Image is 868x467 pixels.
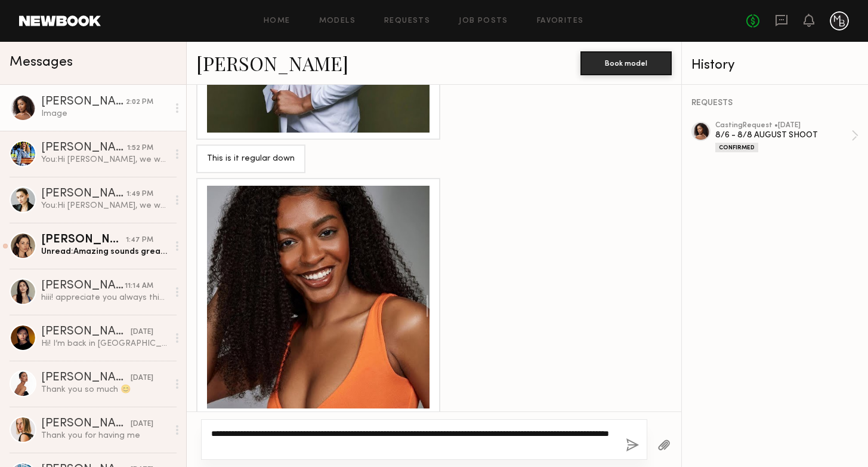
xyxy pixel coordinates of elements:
[127,143,153,154] div: 1:52 PM
[196,50,348,76] a: [PERSON_NAME]
[319,17,356,25] a: Models
[715,122,851,130] div: casting Request • [DATE]
[41,418,131,430] div: [PERSON_NAME]
[41,384,168,395] div: Thank you so much 😊
[41,188,126,200] div: [PERSON_NAME]
[384,17,430,25] a: Requests
[41,108,168,119] div: Image
[459,17,508,25] a: Job Posts
[131,419,153,430] div: [DATE]
[131,327,153,338] div: [DATE]
[125,281,153,292] div: 11:14 AM
[126,235,153,246] div: 1:47 PM
[715,122,858,152] a: castingRequest •[DATE]8/6 - 8/8 AUGUST SHOOTConfirmed
[580,51,672,75] button: Book model
[715,130,851,141] div: 8/6 - 8/8 AUGUST SHOOT
[10,56,73,69] span: Messages
[126,189,153,200] div: 1:49 PM
[41,372,131,384] div: [PERSON_NAME]
[41,246,168,257] div: Unread: Amazing sounds great! And yes my color is still red! Slightly faded but not by much - sel...
[41,200,168,211] div: You: Hi [PERSON_NAME], we would love to book you from [DATE] 9am - 12pm for 3hrs. Total rate will...
[41,338,168,349] div: Hi! I’m back in [GEOGRAPHIC_DATA] and open to work and new projects! Feel free to reach out if yo...
[41,96,126,108] div: [PERSON_NAME]
[126,97,153,108] div: 2:02 PM
[41,430,168,441] div: Thank you for having me
[41,326,131,338] div: [PERSON_NAME]
[41,234,126,246] div: [PERSON_NAME]
[41,142,127,154] div: [PERSON_NAME]
[41,280,125,292] div: [PERSON_NAME]
[537,17,584,25] a: Favorites
[41,154,168,165] div: You: Hi [PERSON_NAME], we would love to book you from [DATE] 9am - 12pm for 3hrs. Total rate will...
[691,99,858,107] div: REQUESTS
[691,59,858,72] div: History
[41,292,168,303] div: hiii! appreciate you always thinking of me, yes I’m available <333
[715,143,758,152] div: Confirmed
[580,57,672,67] a: Book model
[207,152,295,166] div: This is it regular down
[264,17,291,25] a: Home
[131,373,153,384] div: [DATE]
